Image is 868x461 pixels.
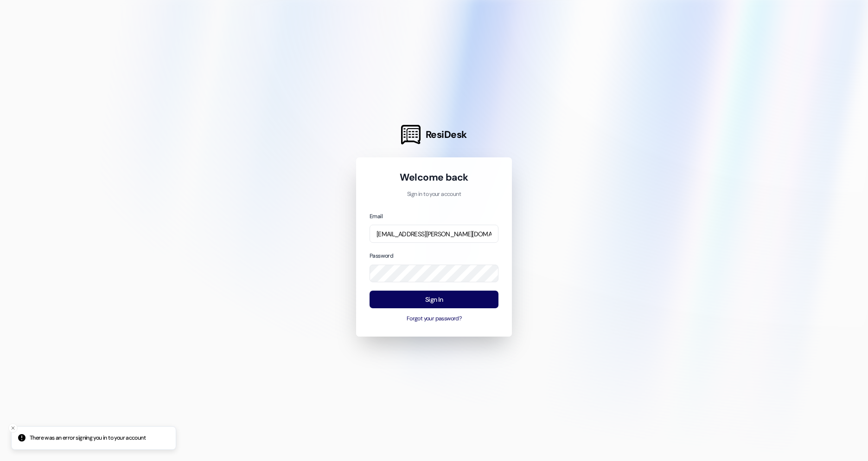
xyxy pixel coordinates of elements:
img: ResiDesk Logo [401,125,421,144]
label: Email [370,213,383,220]
button: Close toast [8,423,18,433]
label: Password [370,252,393,260]
p: There was an error signing you in to your account [30,434,146,442]
h1: Welcome back [370,171,498,184]
p: Sign in to your account [370,190,498,199]
span: ResiDesk [426,128,467,141]
button: Sign In [370,291,498,309]
input: name@example.com [370,225,498,243]
button: Forgot your password? [370,315,498,323]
